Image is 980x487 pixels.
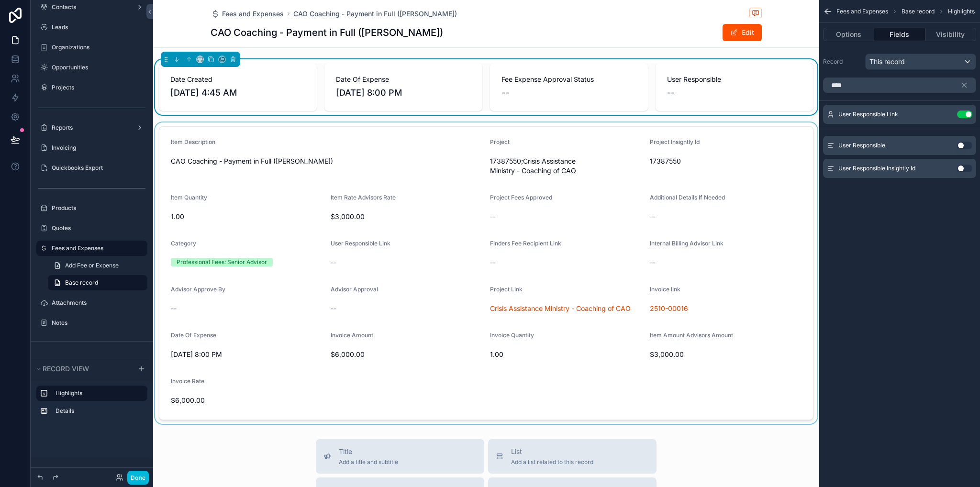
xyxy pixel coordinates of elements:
span: Highlights [948,8,975,15]
a: Fees and Expenses [211,9,284,19]
label: Record [823,58,861,66]
button: Edit [723,24,762,41]
label: Projects [52,84,142,91]
label: Reports [52,124,128,132]
button: Record view [34,362,132,376]
span: User Responsible Link [838,111,898,118]
label: Organizations [52,44,142,51]
span: List [511,447,593,456]
span: Record view [43,365,89,373]
span: Add a list related to this record [511,458,593,466]
label: Invoicing [52,144,142,152]
span: Fees and Expenses [836,8,888,15]
span: Date Of Expense [336,75,471,84]
label: Highlights [56,389,140,397]
label: Quickbooks Export [52,164,142,172]
label: Products [52,204,142,212]
a: Add Fee or Expense [48,258,147,273]
div: scrollable content [31,381,153,428]
span: [DATE] 8:00 PM [336,86,471,100]
button: Fields [874,28,925,41]
a: CAO Coaching - Payment in Full ([PERSON_NAME]) [293,9,457,19]
span: This record [869,57,905,66]
label: Fees and Expenses [52,244,142,252]
button: This record [865,54,976,70]
a: Base record [48,275,147,290]
label: Notes [52,319,142,327]
span: User Responsible [667,75,802,84]
span: User Responsible [838,142,885,149]
span: -- [667,86,675,100]
span: Fees and Expenses [222,9,284,19]
button: TitleAdd a title and subtitle [316,439,484,474]
label: Leads [52,23,142,31]
button: Done [127,471,149,485]
label: Quotes [52,224,142,232]
span: Date Created [170,75,305,84]
button: Options [823,28,874,41]
span: Title [339,447,398,456]
span: -- [501,86,509,100]
span: User Responsible Insightly Id [838,165,915,172]
label: Opportunities [52,64,142,71]
label: Contacts [52,3,128,11]
h1: CAO Coaching - Payment in Full ([PERSON_NAME]) [211,26,443,39]
span: Fee Expense Approval Status [501,75,636,84]
span: Base record [65,279,98,287]
label: Attachments [52,299,142,307]
span: Base record [902,8,935,15]
button: ListAdd a list related to this record [488,439,657,474]
span: Add Fee or Expense [65,262,119,269]
label: Details [56,407,140,415]
span: Add a title and subtitle [339,458,398,466]
button: Visibility [925,28,976,41]
span: [DATE] 4:45 AM [170,86,305,100]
